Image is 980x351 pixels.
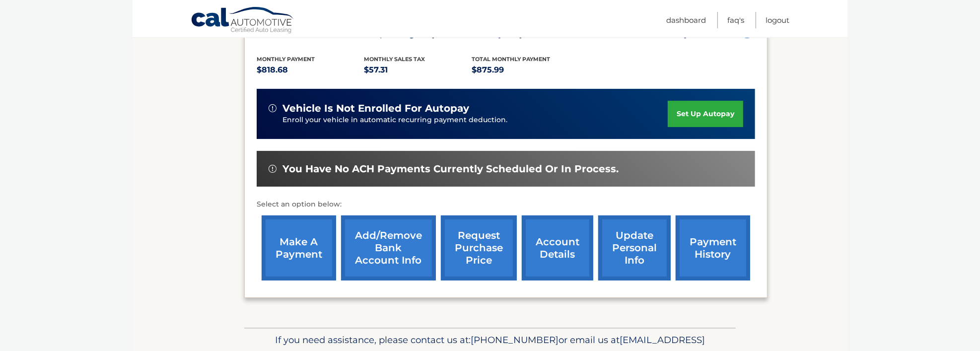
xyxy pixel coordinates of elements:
[262,215,336,281] a: make a payment
[676,215,750,281] a: payment history
[269,104,277,112] img: alert-white.svg
[282,115,668,126] p: Enroll your vehicle in automatic recurring payment deduction.
[282,102,469,115] span: vehicle is not enrolled for autopay
[727,12,744,28] a: FAQ's
[341,215,436,281] a: Add/Remove bank account info
[282,163,619,175] span: You have no ACH payments currently scheduled or in process.
[472,56,550,63] span: Total Monthly Payment
[472,63,579,77] p: $875.99
[668,101,743,127] a: set up autopay
[471,334,559,346] span: [PHONE_NUMBER]
[364,63,472,77] p: $57.31
[269,165,277,173] img: alert-white.svg
[766,12,789,28] a: Logout
[598,215,671,281] a: update personal info
[257,63,364,77] p: $818.68
[441,215,517,281] a: request purchase price
[257,56,315,63] span: Monthly Payment
[364,56,425,63] span: Monthly sales Tax
[522,215,593,281] a: account details
[257,199,755,211] p: Select an option below:
[191,6,295,35] a: Cal Automotive
[666,12,706,28] a: Dashboard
